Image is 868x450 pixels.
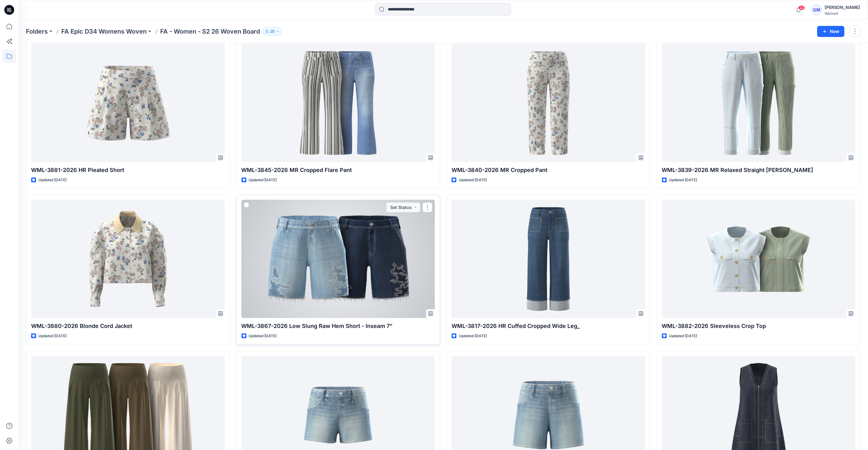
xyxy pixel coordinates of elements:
p: Updated [DATE] [249,333,277,339]
p: Updated [DATE] [669,177,697,183]
a: FA Epic D34 Womens Woven [61,27,147,36]
p: Updated [DATE] [669,333,697,339]
p: Updated [DATE] [459,333,487,339]
p: WML-3840-2026 MR Cropped Pant [452,166,645,174]
p: 25 [270,28,274,35]
div: GM [811,4,822,15]
p: WML-3880-2026 Blonde Cord Jacket [31,322,225,330]
p: WML-3882-2026 Sleeveless Crop Top [662,322,856,330]
button: 25 [262,27,282,36]
span: 22 [798,5,805,10]
a: WML-3880-2026 Blonde Cord Jacket [31,200,225,318]
p: WML-3867-2026 Low Slung Raw Hem Short - Inseam 7" [241,322,435,330]
a: WML-3817-2026 HR Cuffed Cropped Wide Leg_ [452,200,645,318]
a: WML-3840-2026 MR Cropped Pant [452,44,645,162]
a: WML-3881-2026 HR Pleated Short [31,44,225,162]
p: WML-3839-2026 MR Relaxed Straight [PERSON_NAME] [662,166,856,174]
p: Updated [DATE] [39,333,67,339]
a: WML-3839-2026 MR Relaxed Straight Carpenter [662,44,856,162]
p: Updated [DATE] [39,177,67,183]
a: Folders [26,27,48,36]
p: Updated [DATE] [249,177,277,183]
p: WML-3881-2026 HR Pleated Short [31,166,225,174]
p: Updated [DATE] [459,177,487,183]
a: WML-3882-2026 Sleeveless Crop Top [662,200,856,318]
div: Walmart [825,11,860,16]
div: [PERSON_NAME] [825,4,860,11]
a: WML-3867-2026 Low Slung Raw Hem Short - Inseam 7" [241,200,435,318]
p: WML-3845-2026 MR Cropped Flare Pant [241,166,435,174]
p: WML-3817-2026 HR Cuffed Cropped Wide Leg_ [452,322,645,330]
button: New [817,26,845,37]
a: WML-3845-2026 MR Cropped Flare Pant [241,44,435,162]
p: FA - Women - S2 26 Woven Board [160,27,260,36]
